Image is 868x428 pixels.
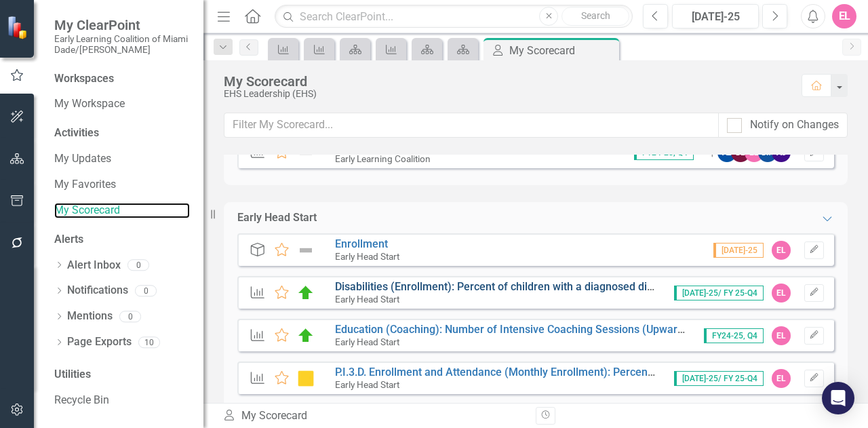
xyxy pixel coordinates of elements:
[54,393,190,408] a: Recycle Bin
[297,370,315,387] img: Caution
[224,89,788,99] div: EHS Leadership (EHS)
[704,328,764,343] span: FY24-25, Q4
[581,10,610,21] span: Search
[297,328,315,344] img: Above Target
[772,326,791,345] div: EL
[297,285,315,301] img: Above Target
[772,369,791,388] div: EL
[54,151,190,167] a: My Updates
[335,294,399,305] small: Early Head Start
[335,280,800,293] a: Disabilities (Enrollment): Percent of children with a diagnosed disability (Upward Trend is Good)
[127,260,149,271] div: 0
[335,323,758,336] a: Education (Coaching): Number of Intensive Coaching Sessions (Upward Trend is Good)
[772,284,791,303] div: EL
[677,9,754,25] div: [DATE]-25
[224,113,719,138] input: Filter My Scorecard...
[832,4,856,28] button: EL
[509,42,616,59] div: My Scorecard
[67,283,128,298] a: Notifications
[222,408,526,424] div: My Scorecard
[335,251,399,262] small: Early Head Start
[54,125,190,141] div: Activities
[822,382,854,414] div: Open Intercom Messenger
[54,33,190,56] small: Early Learning Coalition of Miami Dade/[PERSON_NAME]
[119,311,141,322] div: 0
[275,5,633,28] input: Search ClearPoint...
[54,71,114,87] div: Workspaces
[67,334,132,350] a: Page Exports
[674,371,764,386] span: [DATE]-25/ FY 25-Q4
[672,4,759,28] button: [DATE]-25
[7,16,31,39] img: ClearPoint Strategy
[335,379,399,390] small: Early Head Start
[138,336,160,348] div: 10
[67,309,113,324] a: Mentions
[674,286,764,300] span: [DATE]-25/ FY 25-Q4
[135,285,157,296] div: 0
[335,153,431,164] small: Early Learning Coalition
[335,336,399,347] small: Early Head Start
[772,241,791,260] div: EL
[54,17,190,33] span: My ClearPoint
[224,74,788,89] div: My Scorecard
[335,237,388,250] a: Enrollment
[237,210,317,226] div: Early Head Start
[54,203,190,218] a: My Scorecard
[713,243,764,258] span: [DATE]-25
[67,258,121,273] a: Alert Inbox
[561,7,629,26] button: Search
[54,232,190,248] div: Alerts
[54,367,190,383] div: Utilities
[54,177,190,193] a: My Favorites
[297,242,315,258] img: Not Defined
[54,96,190,112] a: My Workspace
[750,117,839,133] div: Notify on Changes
